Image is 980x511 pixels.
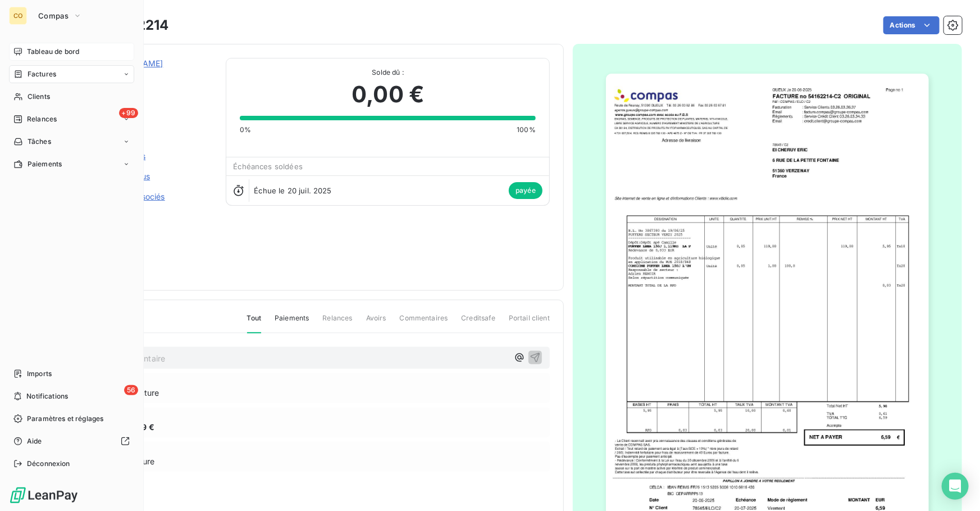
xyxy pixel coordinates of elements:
span: Déconnexion [27,459,70,469]
div: CO [9,7,27,25]
span: Paiements [28,159,62,169]
span: Solde dû : [240,67,536,78]
span: Relances [27,114,57,124]
span: payée [509,182,543,199]
span: Relances [322,313,352,332]
span: Factures [28,69,56,79]
span: Tout [247,313,262,333]
span: Aide [27,436,42,446]
span: 0,00 € [352,78,424,111]
span: Tâches [28,137,51,147]
span: Clients [28,92,50,102]
span: Paramètres et réglages [27,414,103,424]
span: Commentaires [400,313,448,332]
div: Open Intercom Messenger [942,473,969,500]
span: Creditsafe [461,313,495,332]
span: 56 [124,385,138,395]
button: Actions [883,16,940,34]
span: 6,59 € [129,421,154,433]
span: Compas [38,11,69,20]
span: Portail client [509,313,550,332]
span: Avoirs [366,313,386,332]
span: +99 [119,108,138,118]
span: 100% [517,125,536,135]
span: 78645 [88,71,212,80]
span: Tableau de bord [27,47,79,57]
span: 0% [240,125,251,135]
span: Échue le 20 juil. 2025 [254,186,331,195]
span: Échéances soldées [233,162,303,171]
span: Imports [27,369,52,379]
span: Notifications [26,391,68,401]
a: Aide [9,432,134,450]
img: Logo LeanPay [9,486,79,504]
span: Paiements [275,313,309,332]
